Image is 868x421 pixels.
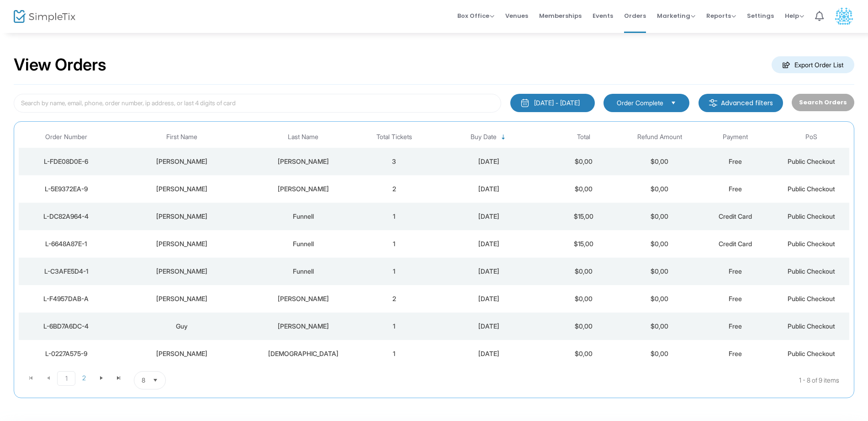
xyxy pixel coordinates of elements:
[546,203,622,230] td: $15,00
[788,185,835,193] span: Public Checkout
[622,148,698,175] td: $0,00
[788,240,835,248] span: Public Checkout
[356,175,432,203] td: 2
[539,4,582,27] span: Memberships
[471,133,497,141] span: Buy Date
[434,212,544,221] div: 2025-08-07
[142,376,145,385] span: 8
[546,340,622,367] td: $0,00
[21,239,111,248] div: L-6648A87E-1
[593,4,613,27] span: Events
[75,371,93,385] span: Page 2
[116,349,248,358] div: Eric
[356,313,432,340] td: 1
[434,157,544,166] div: 2025-08-09
[772,56,854,73] m-button: Export Order List
[617,98,663,108] span: Order Complete
[116,267,248,276] div: Francine
[149,372,162,389] button: Select
[805,133,817,141] span: PoS
[116,157,248,166] div: Nadean
[116,322,248,331] div: Guy
[729,267,742,275] span: Free
[21,322,111,331] div: L-6BD7A6DC-4
[546,126,622,148] th: Total
[719,212,752,220] span: Credit Card
[788,322,835,330] span: Public Checkout
[116,239,248,248] div: Francine
[252,322,354,331] div: Madore
[14,55,106,75] h2: View Orders
[500,134,507,141] span: Sortable
[356,285,432,313] td: 2
[434,322,544,331] div: 2025-08-07
[622,230,698,258] td: $0,00
[747,4,774,27] span: Settings
[622,258,698,285] td: $0,00
[434,294,544,303] div: 2025-08-07
[252,212,354,221] div: Funnell
[252,349,354,358] div: Foisy
[520,98,529,108] img: monthly
[116,212,248,221] div: Francine
[21,184,111,194] div: L-5E9372EA-9
[622,175,698,203] td: $0,00
[723,133,748,141] span: Payment
[622,126,698,148] th: Refund Amount
[356,230,432,258] td: 1
[252,157,354,166] div: Schryer
[729,185,742,193] span: Free
[93,371,110,385] span: Go to the next page
[356,126,432,148] th: Total Tickets
[622,340,698,367] td: $0,00
[624,4,646,27] span: Orders
[657,11,695,20] span: Marketing
[434,267,544,276] div: 2025-08-07
[434,184,544,194] div: 2025-08-07
[729,295,742,302] span: Free
[21,212,111,221] div: L-DC82A964-4
[116,184,248,194] div: Céline
[729,350,742,357] span: Free
[622,203,698,230] td: $0,00
[510,94,595,112] button: [DATE] - [DATE]
[729,322,742,330] span: Free
[546,285,622,313] td: $0,00
[356,258,432,285] td: 1
[110,371,127,385] span: Go to the last page
[257,371,839,389] kendo-pager-info: 1 - 8 of 9 items
[788,350,835,357] span: Public Checkout
[252,184,354,194] div: Guilfoyle
[434,239,544,248] div: 2025-08-07
[788,212,835,220] span: Public Checkout
[166,133,197,141] span: First Name
[505,4,528,27] span: Venues
[21,267,111,276] div: L-C3AFE5D4-1
[719,240,752,248] span: Credit Card
[288,133,318,141] span: Last Name
[457,11,494,20] span: Box Office
[21,349,111,358] div: L-0227A575-9
[434,349,544,358] div: 2025-08-07
[788,295,835,302] span: Public Checkout
[57,371,75,386] span: Page 1
[546,313,622,340] td: $0,00
[356,340,432,367] td: 1
[785,11,804,20] span: Help
[667,98,680,108] button: Select
[252,267,354,276] div: Funnell
[14,94,501,113] input: Search by name, email, phone, order number, ip address, or last 4 digits of card
[115,374,122,382] span: Go to the last page
[729,157,742,165] span: Free
[252,239,354,248] div: Funnell
[622,285,698,313] td: $0,00
[788,157,835,165] span: Public Checkout
[116,294,248,303] div: Gaston
[699,94,783,112] m-button: Advanced filters
[21,294,111,303] div: L-F4957DAB-A
[546,148,622,175] td: $0,00
[534,98,580,108] div: [DATE] - [DATE]
[356,203,432,230] td: 1
[356,148,432,175] td: 3
[546,230,622,258] td: $15,00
